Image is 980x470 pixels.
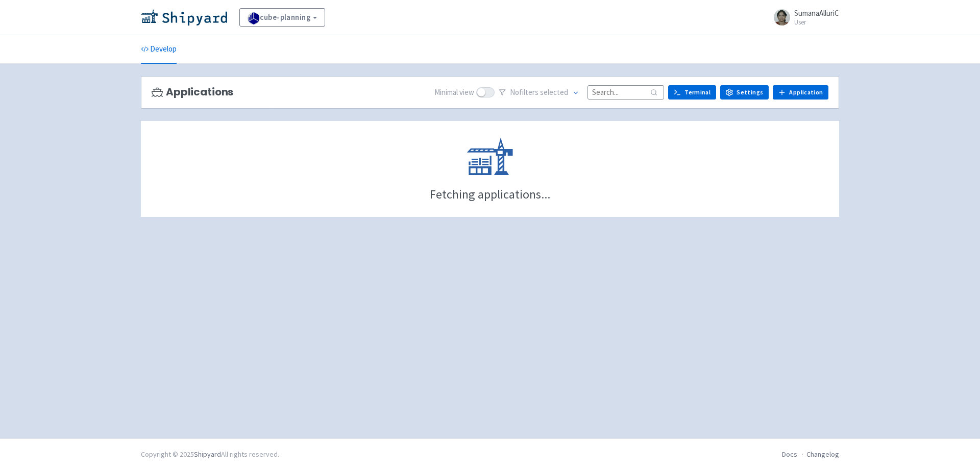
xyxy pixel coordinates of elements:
span: No filter s [510,87,568,98]
a: SumanaAlluriC User [768,9,839,26]
span: Minimal view [434,87,474,98]
input: Search... [587,85,664,99]
a: Terminal [668,85,716,100]
div: Fetching applications... [430,188,550,201]
a: Docs [782,450,797,459]
a: Shipyard [194,450,221,459]
span: selected [540,87,568,97]
a: Settings [720,85,769,100]
a: Application [773,85,828,100]
h3: Applications [152,86,233,98]
a: Changelog [806,450,839,459]
small: User [794,19,839,26]
a: cube-planning [239,8,325,27]
img: Shipyard logo [141,9,227,26]
div: Copyright © 2025 All rights reserved. [141,449,279,460]
a: Develop [141,35,177,64]
span: SumanaAlluriC [794,8,839,18]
